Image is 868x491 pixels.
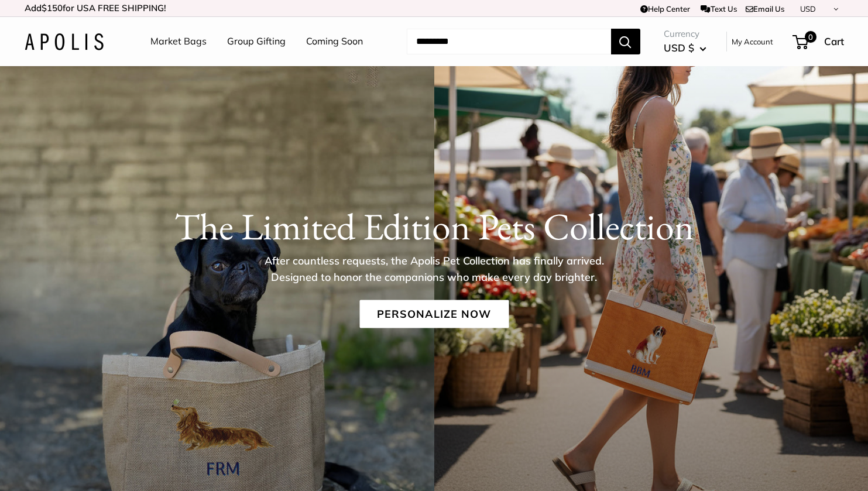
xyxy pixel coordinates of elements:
a: Personalize Now [359,300,509,328]
a: 0 Cart [794,32,844,51]
a: Help Center [640,4,690,13]
span: Cart [824,35,844,47]
p: After countless requests, the Apolis Pet Collection has finally arrived. Designed to honor the co... [244,252,625,285]
span: USD [800,4,816,13]
a: Group Gifting [227,33,286,50]
a: Market Bags [150,33,207,50]
span: USD $ [664,42,694,54]
a: Email Us [746,4,784,13]
a: My Account [732,35,773,49]
input: Search... [407,29,611,54]
img: Apolis [25,33,104,50]
h1: The Limited Edition Pets Collection [25,204,844,248]
span: $150 [42,2,63,13]
a: Coming Soon [306,33,363,50]
button: USD $ [664,39,706,57]
a: Text Us [701,4,736,13]
span: Currency [664,26,706,42]
button: Search [611,29,640,54]
span: 0 [804,31,816,43]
